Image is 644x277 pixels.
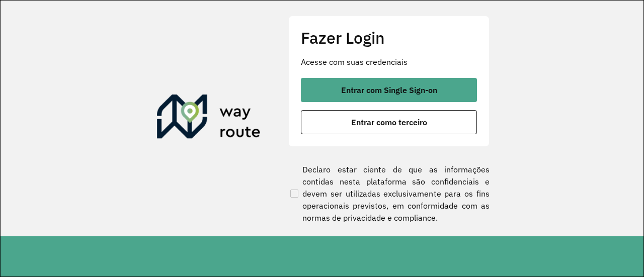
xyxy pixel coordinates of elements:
button: button [301,78,477,102]
img: Roteirizador AmbevTech [157,95,261,143]
label: Declaro estar ciente de que as informações contidas nesta plataforma são confidenciais e devem se... [288,163,490,224]
span: Entrar com Single Sign-on [341,86,437,94]
h2: Fazer Login [301,28,477,47]
p: Acesse com suas credenciais [301,56,477,68]
button: button [301,110,477,134]
span: Entrar como terceiro [351,118,427,126]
